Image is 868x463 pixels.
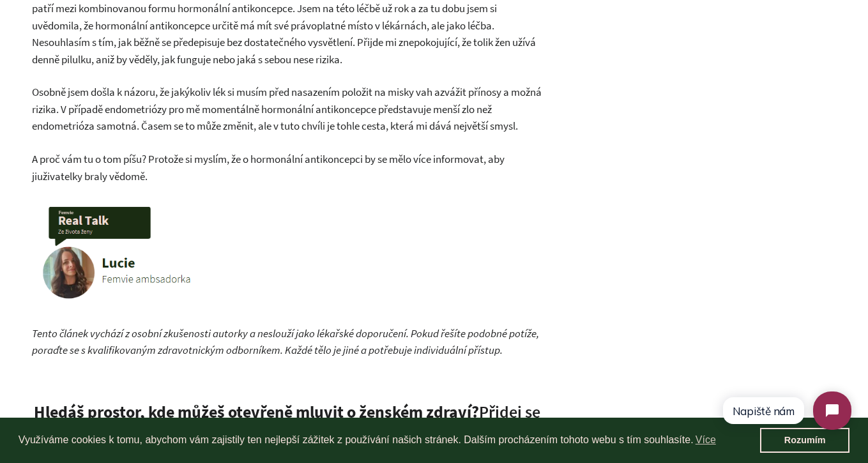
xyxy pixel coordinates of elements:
span: . [145,169,148,183]
span: . V případě endometriózy pro mě momentálně hormonální antikoncepce představuje menší zlo než endo... [32,102,518,133]
span: zvážit přínosy a možná rizika [32,85,542,116]
img: AD_4nXd8R-zSrEFzsdlusLKdxGJ2STmYZqEsOpDSU77tlxIyAw6fKgfaem8x5BqaoSvWBRRAi97thgHDutfOBZCtV0EJHnbiS... [32,201,289,304]
em: Tento článek vychází z osobní zkušenosti autorky a neslouží jako lékařské doporučení. Pokud řešít... [32,326,539,358]
span: uživatelky braly vědomě [37,169,145,183]
span: A proč vám tu o tom píšu? Protože si myslím, že o hormonální antikoncepci by se mělo více informo... [32,152,505,183]
span: Osobně jsem došla k názoru, že jakýkoliv lék si musím před nasazením položit na misky vah a [32,85,440,99]
span: Využíváme cookies k tomu, abychom vám zajistily ten nejlepší zážitek z používání našich stránek. ... [19,430,760,450]
strong: Hledáš prostor, kde můžeš otevřeně mluvit o ženském zdraví? [34,401,479,422]
a: learn more about cookies [694,430,718,450]
iframe: Tidio Chat [711,381,862,441]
